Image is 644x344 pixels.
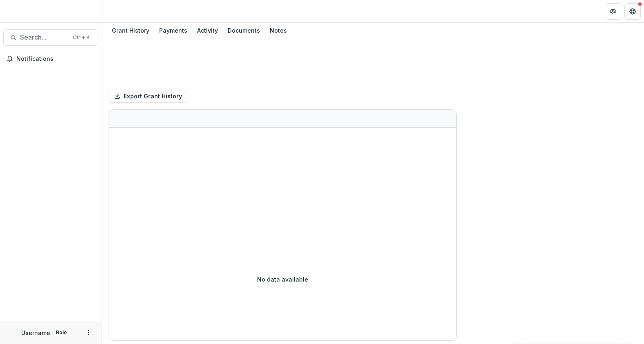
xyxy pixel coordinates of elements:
[156,24,191,36] div: Payments
[3,52,98,65] button: Notifications
[109,24,153,36] div: Grant History
[109,90,187,103] button: Export Grant History
[84,328,93,337] button: More
[266,23,290,39] a: Notes
[257,275,308,284] p: No data available
[109,23,153,39] a: Grant History
[194,23,221,39] a: Activity
[224,23,263,39] a: Documents
[20,33,68,41] span: Search...
[156,23,191,39] a: Payments
[21,328,50,337] p: Username
[266,24,290,36] div: Notes
[16,55,95,62] span: Notifications
[605,3,621,20] button: Partners
[224,24,263,36] div: Documents
[624,3,641,20] button: Get Help
[53,329,69,336] p: Role
[3,29,98,46] button: Search...
[71,33,91,42] div: Ctrl + K
[194,24,221,36] div: Activity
